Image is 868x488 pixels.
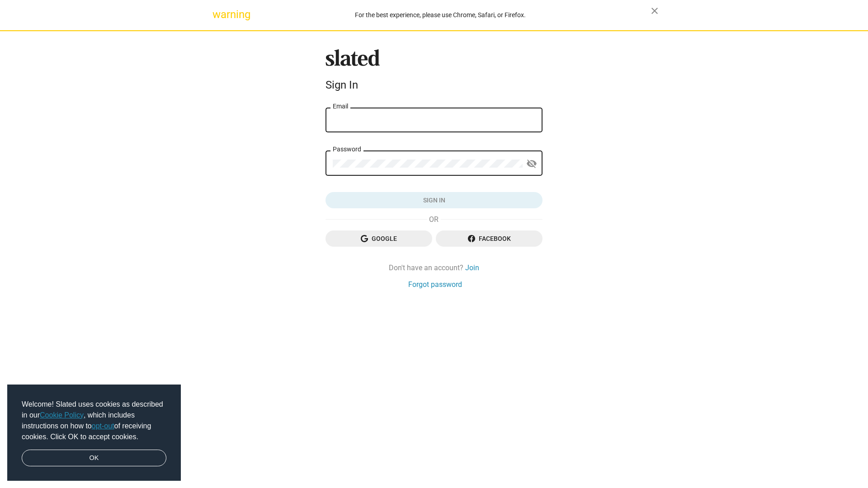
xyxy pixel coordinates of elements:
span: Google [333,230,425,247]
span: Facebook [443,230,535,247]
div: Don't have an account? [325,263,542,272]
button: Google [325,230,432,247]
a: Join [465,263,479,272]
div: Sign In [325,79,542,91]
button: Show password [523,155,541,173]
mat-icon: warning [212,9,223,20]
a: dismiss cookie message [22,450,166,467]
mat-icon: close [649,5,660,16]
sl-branding: Sign In [325,49,542,95]
a: opt-out [92,422,114,430]
mat-icon: visibility_off [526,157,537,171]
button: Facebook [436,230,542,247]
div: cookieconsent [7,385,181,481]
a: Cookie Policy [40,411,84,419]
div: For the best experience, please use Chrome, Safari, or Firefox. [230,9,651,21]
a: Forgot password [408,280,462,289]
span: Welcome! Slated uses cookies as described in our , which includes instructions on how to of recei... [22,399,166,442]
